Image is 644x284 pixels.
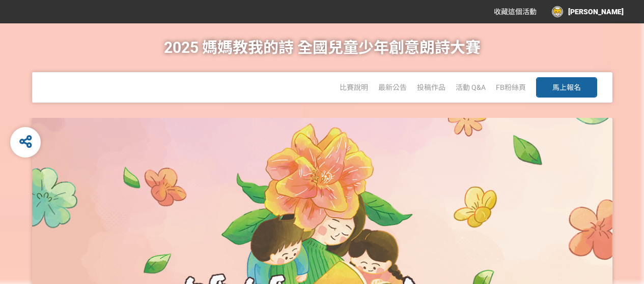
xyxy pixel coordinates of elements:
span: 馬上報名 [552,83,581,91]
a: 投稿作品 [417,83,445,91]
h1: 2025 媽媽教我的詩 全國兒童少年創意朗詩大賽 [164,23,481,72]
a: 最新公告 [378,83,407,91]
button: 馬上報名 [536,77,597,98]
span: 收藏這個活動 [494,8,537,16]
a: 比賽說明 [340,83,368,91]
a: 活動 Q&A [456,83,486,91]
a: FB粉絲頁 [496,83,526,91]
